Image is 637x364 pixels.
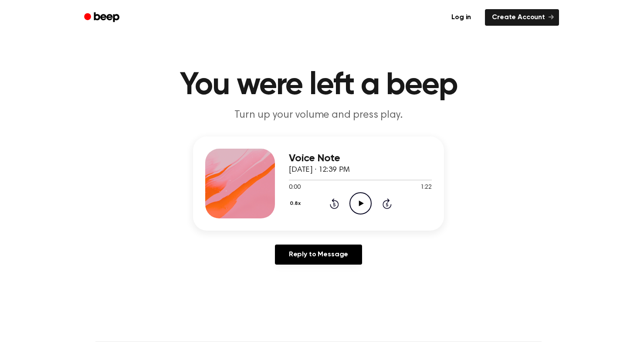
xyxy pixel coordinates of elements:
a: Log in [443,7,480,27]
h1: You were left a beep [95,70,542,101]
h3: Voice Note [289,153,432,164]
span: [DATE] · 12:39 PM [289,166,350,174]
span: 1:22 [420,183,432,192]
button: 0.8x [289,196,304,211]
a: Reply to Message [275,245,362,265]
a: Beep [78,9,127,26]
span: 0:00 [289,183,300,192]
a: Create Account [485,9,559,26]
p: Turn up your volume and press play. [151,108,486,122]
